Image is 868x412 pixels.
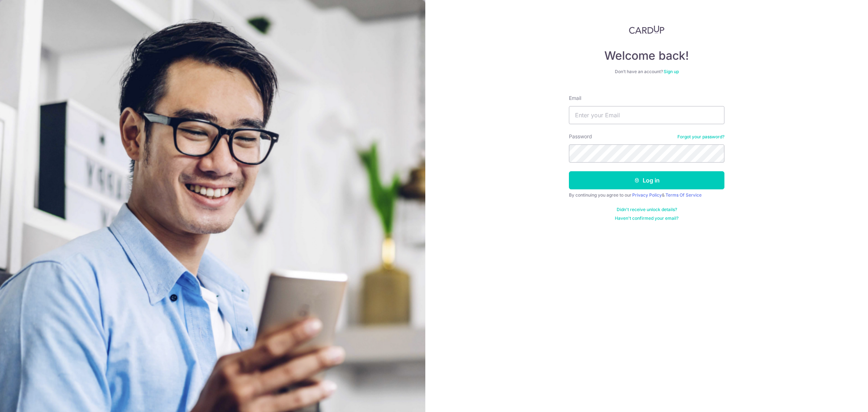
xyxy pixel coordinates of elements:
[629,25,664,34] img: CardUp Logo
[569,94,581,102] label: Email
[677,134,724,140] a: Forgot your password?
[569,49,724,63] h4: Welcome back!
[665,192,702,198] a: Terms Of Service
[569,133,592,140] label: Password
[569,192,724,198] div: By continuing you agree to our &
[632,192,662,198] a: Privacy Policy
[569,106,724,124] input: Enter your Email
[615,215,678,221] a: Haven't confirmed your email?
[569,69,724,75] div: Don’t have an account?
[664,69,679,74] a: Sign up
[569,171,724,189] button: Log in
[617,207,677,213] a: Didn't receive unlock details?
